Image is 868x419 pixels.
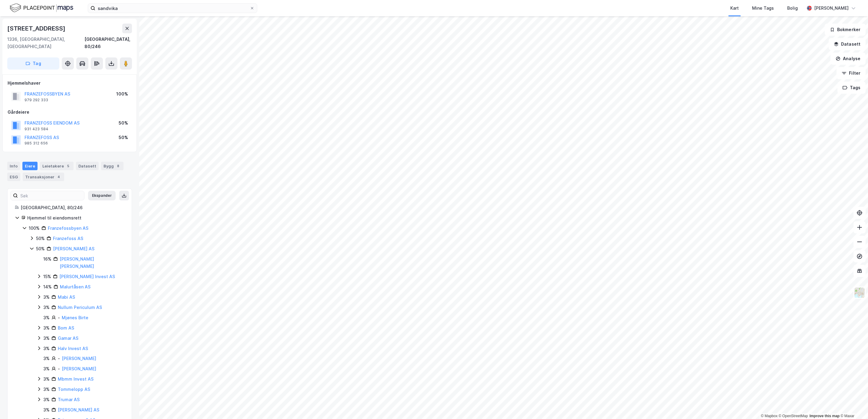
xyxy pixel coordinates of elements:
div: Leietakere [40,162,74,170]
div: 16% [43,255,51,263]
div: Eiere [22,162,38,170]
div: Mine Tags [752,5,774,12]
div: [GEOGRAPHIC_DATA], 80/246 [84,36,132,50]
button: Filter [837,67,866,79]
a: Mjønes Birte [62,315,88,320]
div: [STREET_ADDRESS] [7,24,67,33]
div: 3% [43,396,50,403]
div: 8 [115,163,121,169]
div: Hjemmelshaver [8,80,132,87]
div: Gårdeiere [8,109,132,116]
a: [PERSON_NAME] Invest AS [59,274,115,279]
div: 3% [43,314,50,321]
div: - [58,365,60,372]
a: Mabi AS [58,294,75,300]
div: 14% [43,283,52,291]
button: Ekspander [88,191,116,200]
a: Improve this map [810,414,840,418]
div: 50% [36,245,45,252]
a: [PERSON_NAME] [PERSON_NAME] [60,256,94,269]
div: 100% [116,90,128,98]
div: Bygg [101,162,123,170]
div: 3% [43,335,50,342]
div: 100% [29,225,40,232]
img: logo.f888ab2527a4732fd821a326f86c7f29.svg [10,3,73,13]
div: 979 292 333 [25,98,48,102]
button: Tags [837,82,866,94]
a: OpenStreetMap [779,414,808,418]
div: 1336, [GEOGRAPHIC_DATA], [GEOGRAPHIC_DATA] [7,36,84,50]
div: 3% [43,375,50,383]
a: Mapbox [761,414,778,418]
div: ESG [7,173,20,181]
div: 50% [119,134,128,141]
iframe: Chat Widget [838,390,868,419]
div: 4 [56,174,62,180]
div: Bolig [787,5,798,12]
div: 3% [43,406,50,414]
a: [PERSON_NAME] AS [53,246,94,251]
div: Hjemmel til eiendomsrett [27,214,124,222]
a: Malurtåsen AS [60,284,90,289]
div: - [58,314,60,321]
div: Kart [730,5,739,12]
a: Mbmm Invest AS [58,376,94,382]
div: 3% [43,365,50,372]
a: Tommelopp AS [58,387,90,392]
a: Gamar AS [58,336,78,341]
a: [PERSON_NAME] [62,366,96,371]
a: Trumar AS [58,397,80,402]
div: Datasett [76,162,99,170]
a: [PERSON_NAME] [62,356,96,361]
a: [PERSON_NAME] AS [58,407,99,412]
button: Tag [7,57,59,70]
a: Franzefossbyen AS [48,226,88,231]
div: Info [7,162,20,170]
button: Datasett [829,38,866,50]
div: 3% [43,304,50,311]
a: Bom AS [58,325,74,330]
div: 3% [43,355,50,362]
div: 5 [65,163,71,169]
div: 15% [43,273,51,280]
div: 985 312 656 [25,141,48,146]
div: - [58,355,60,362]
a: Franzefoss AS [53,236,83,241]
img: Z [854,287,865,298]
input: Søk på adresse, matrikkel, gårdeiere, leietakere eller personer [95,4,250,13]
div: [GEOGRAPHIC_DATA], 80/246 [21,204,124,211]
div: 3% [43,386,50,393]
button: Analyse [830,53,866,65]
div: 3% [43,294,50,301]
div: [PERSON_NAME] [814,5,849,12]
div: 3% [43,324,50,332]
div: 3% [43,345,50,352]
button: Bokmerker [825,24,866,36]
input: Søk [18,191,84,200]
div: Kontrollprogram for chat [838,390,868,419]
div: Transaksjoner [23,173,64,181]
a: Nullum Periculum AS [58,305,102,310]
a: Halv Invest AS [58,346,88,351]
div: 50% [119,119,128,127]
div: 50% [36,235,45,242]
div: 931 423 584 [25,127,48,132]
